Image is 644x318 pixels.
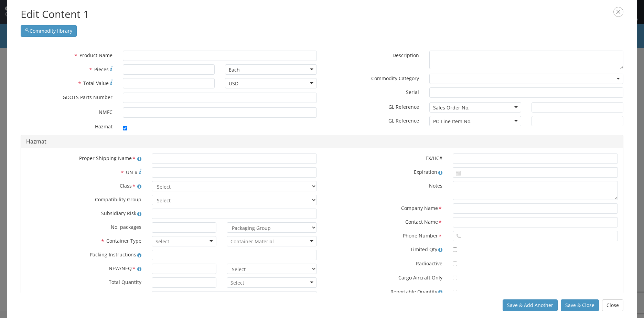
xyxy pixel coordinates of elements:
label: Company Name [322,203,448,213]
label: Proper Shipping Name [21,153,147,163]
span: GL Reference [388,104,419,110]
label: EX/HC# [322,153,448,162]
span: Description [393,52,419,59]
button: Save & Close [561,299,599,311]
span: GL Reference [388,117,419,124]
div: USD [229,80,238,87]
span: Total Value [83,80,109,86]
label: Compatibility Group [21,195,147,203]
label: Reportable Quantity [322,287,448,295]
label: Class [21,181,147,190]
input: Container Material [230,238,274,245]
div: Sales Order No. [433,104,470,111]
label: Radioactive [322,259,448,267]
span: Container Type [106,238,141,244]
div: PO Line Item No. [433,118,472,125]
span: Hazmat [95,123,112,130]
span: Commodity Category [371,75,419,82]
label: Contact Name [322,217,448,226]
label: No. packages [21,222,147,231]
span: Serial [406,89,419,95]
span: NMFC [99,109,112,115]
h2: Edit Content 1 [21,7,623,22]
span: GDOTS Parts Number [63,94,112,100]
input: Select [155,238,170,245]
label: Limited Qty [322,245,448,253]
a: Hazmat [26,138,46,145]
label: Subsidiary Risk [21,209,147,217]
label: Packing Instructions [21,250,147,258]
button: Save & Add Another [503,299,558,311]
input: Select [230,279,245,286]
span: Pieces [94,66,109,73]
span: UN # [126,169,138,176]
label: Phone Number [322,231,448,240]
label: NEW/NEQ [21,264,147,273]
button: Close [602,299,623,311]
label: Cargo Aircraft Only [322,273,448,281]
label: Expiration [322,167,448,176]
label: Notes [322,181,448,189]
button: Commodity library [21,25,77,37]
span: Product Name [79,52,112,59]
span: Total Quantity [109,279,141,285]
div: Each [229,66,240,73]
